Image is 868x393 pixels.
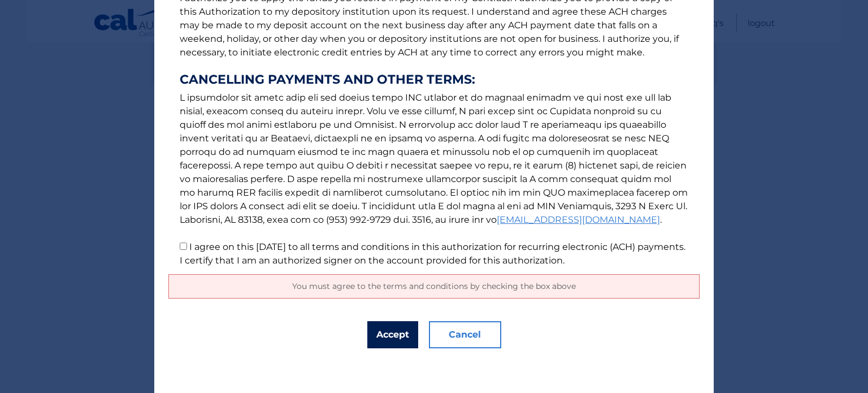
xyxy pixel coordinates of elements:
[429,321,501,348] button: Cancel
[180,73,688,87] strong: CANCELLING PAYMENTS AND OTHER TERMS:
[180,241,685,266] label: I agree on this [DATE] to all terms and conditions in this authorization for recurring electronic...
[367,321,418,348] button: Accept
[292,281,576,291] span: You must agree to the terms and conditions by checking the box above
[497,214,660,225] a: [EMAIL_ADDRESS][DOMAIN_NAME]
